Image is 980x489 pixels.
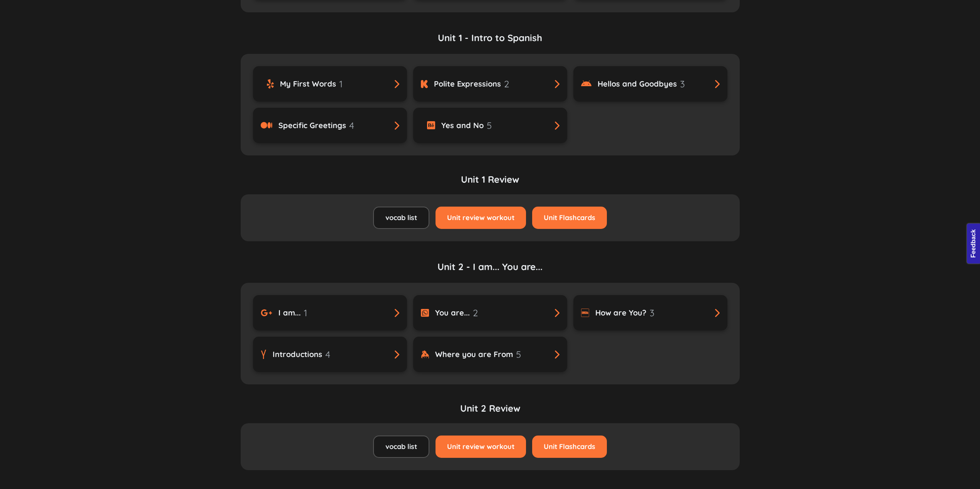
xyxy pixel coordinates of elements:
a: How are You?3 [573,295,727,330]
span: Hellos and Goodbyes [598,78,677,90]
span: Specific Greetings [278,120,346,131]
a: Unit 1 - Intro to Spanish [241,31,740,54]
a: Specific Greetings4 [253,108,407,143]
span: My First Words [280,78,336,90]
button: Feedback [4,2,44,15]
a: vocab list [373,207,429,229]
a: Hellos and Goodbyes3 [573,66,727,102]
a: Unit Flashcards [532,207,607,229]
a: Introductions4 [253,337,407,372]
span: I am... [278,307,301,319]
span: 2 [504,77,509,91]
span: 3 [650,306,655,320]
span: 2 [473,306,478,320]
h4: Unit 2 Review [241,403,740,423]
a: Polite Expressions2 [413,66,567,102]
a: Unit review workout [436,436,526,458]
a: vocab list [373,436,429,458]
span: 3 [680,77,685,91]
a: Unit 2 - I am... You are... [241,260,740,283]
span: Introductions [273,349,322,360]
span: Yes and No [441,120,484,131]
a: My First Words1 [253,66,407,102]
span: How are You? [595,307,647,319]
span: 1 [304,306,307,320]
span: Where you are From [435,349,513,360]
span: Polite Expressions [434,78,501,90]
span: You are... [435,307,470,319]
span: 4 [325,347,330,361]
a: Unit Flashcards [532,436,607,458]
span: 5 [516,347,521,361]
span: 5 [487,118,492,132]
a: Where you are From5 [413,337,567,372]
span: 1 [339,77,343,91]
a: You are...2 [413,295,567,330]
a: Yes and No5 [413,108,567,143]
a: Unit review workout [436,207,526,229]
a: I am...1 [253,295,407,330]
span: 4 [349,118,354,132]
h4: Unit 1 Review [241,174,740,194]
iframe: Ybug feedback widget [965,222,980,267]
